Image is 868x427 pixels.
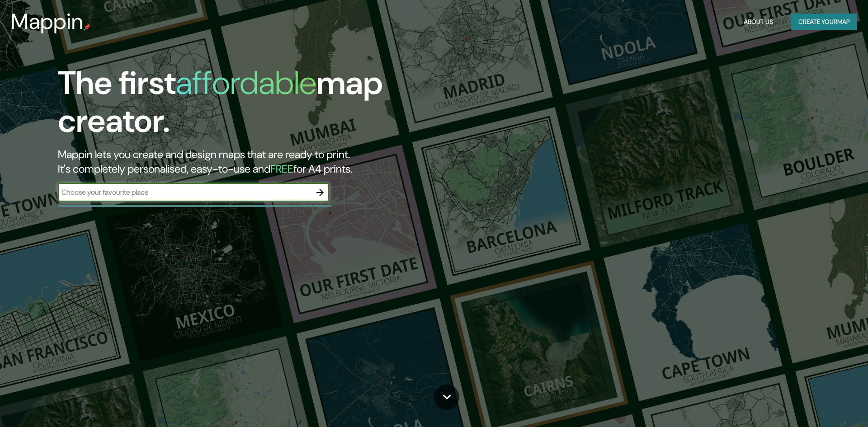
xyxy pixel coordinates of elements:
h1: The first map creator. [58,64,492,147]
h3: Mappin [11,9,84,34]
h1: affordable [176,62,316,104]
button: Create yourmap [791,14,857,30]
button: About Us [740,14,777,30]
img: mappin-pin [84,23,91,31]
h5: FREE [270,162,293,176]
h2: Mappin lets you create and design maps that are ready to print. It's completely personalised, eas... [58,147,492,176]
input: Choose your favourite place [58,187,311,197]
